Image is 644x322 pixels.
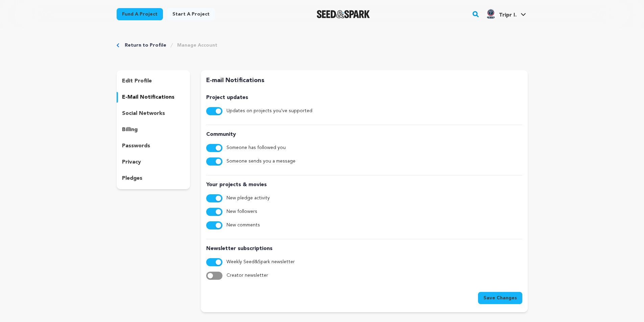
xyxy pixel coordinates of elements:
span: Save Changes [483,295,517,301]
p: privacy [122,158,141,166]
p: e-mail notifications [122,93,174,101]
p: Your projects & movies [206,181,522,189]
button: Save Changes [478,292,522,304]
button: social networks [117,108,190,119]
p: E-mail Notifications [206,76,522,85]
span: Tripr I.'s Profile [484,7,527,21]
p: Project updates [206,94,522,102]
label: Weekly Seed&Spark newsletter [226,258,295,266]
p: pledges [122,174,142,182]
label: Creator newsletter [226,272,268,280]
button: privacy [117,157,190,168]
p: passwords [122,142,150,150]
a: Fund a project [117,8,163,20]
button: pledges [117,173,190,184]
button: passwords [117,141,190,151]
span: Tripr I. [499,13,517,18]
label: Someone has followed you [226,144,286,152]
p: edit profile [122,77,152,85]
div: Tripr I.'s Profile [485,8,517,19]
label: Updates on projects you've supported [226,107,312,115]
button: e-mail notifications [117,92,190,103]
p: social networks [122,109,165,118]
button: edit profile [117,76,190,86]
label: New pledge activity [226,194,270,202]
a: Start a project [167,8,215,20]
img: IMG_20220603_080225.jpg [485,8,496,19]
label: Someone sends you a message [226,157,295,166]
label: New followers [226,208,257,216]
p: Newsletter subscriptions [206,245,522,253]
p: billing [122,126,138,134]
label: New comments [226,221,260,229]
a: Tripr I.'s Profile [484,7,527,19]
a: Manage Account [177,42,217,49]
a: Seed&Spark Homepage [317,10,370,18]
button: billing [117,124,190,135]
a: Return to Profile [125,42,166,49]
img: Seed&Spark Logo Dark Mode [317,10,370,18]
p: Community [206,130,522,139]
div: Breadcrumb [117,42,528,49]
